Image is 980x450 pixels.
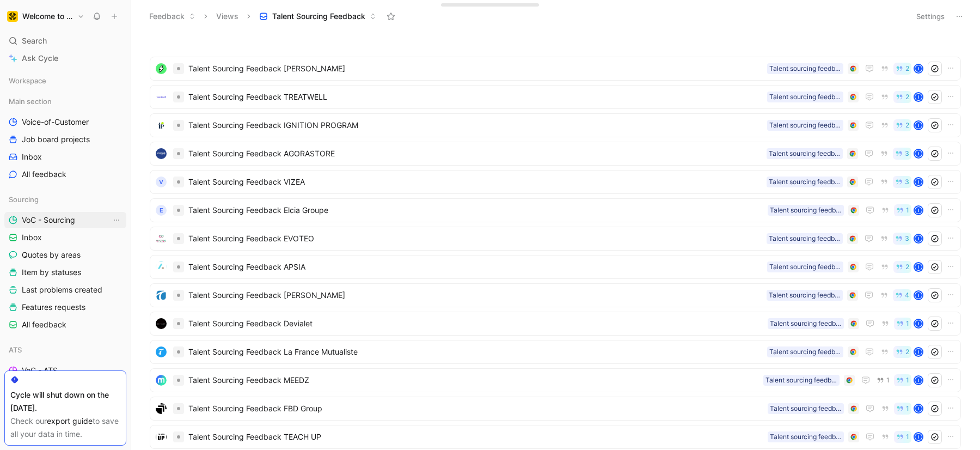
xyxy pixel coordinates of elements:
button: 1 [874,374,892,386]
a: ETalent Sourcing Feedback Elcia GroupeTalent sourcing feedback1I [150,198,961,222]
div: Talent sourcing feedback [769,346,841,357]
div: Talent sourcing feedback [769,63,841,74]
a: export guide [47,416,93,425]
img: logo [156,431,167,442]
div: Main sectionVoice-of-CustomerJob board projectsInboxAll feedback [4,93,126,183]
div: I [915,235,922,242]
img: logo [156,233,167,244]
span: 3 [905,235,909,242]
img: logo [156,403,167,414]
span: Talent Sourcing Feedback EVOTEO [188,232,762,245]
button: 1 [894,374,911,386]
div: I [915,433,922,441]
span: Talent Sourcing Feedback IGNITION PROGRAM [188,119,763,132]
img: logo [156,63,167,74]
span: 1 [906,320,909,327]
div: I [915,291,922,299]
span: Main section [9,96,52,107]
button: 1 [894,403,911,415]
a: logoTalent Sourcing Feedback [PERSON_NAME]Talent sourcing feedback2I [150,57,961,81]
img: logo [156,92,167,102]
div: Talent sourcing feedback [769,120,841,131]
div: I [915,121,922,129]
div: I [915,206,922,214]
div: Talent sourcing feedback [769,233,841,244]
div: Talent sourcing feedback [770,318,842,329]
img: logo [156,346,167,357]
a: VoC - ATS [4,362,126,379]
span: Voice-of-Customer [22,117,89,127]
button: Talent Sourcing Feedback [254,8,381,25]
span: Inbox [22,151,42,162]
a: Job board projects [4,131,126,148]
div: ATS [4,342,126,358]
button: 2 [893,91,911,103]
button: 4 [893,289,911,301]
div: I [915,348,922,356]
div: ATSVoC - ATSFeedback to checkAll ThemesATS projectsAll topics [4,342,126,448]
img: Welcome to the Jungle [7,11,18,22]
button: Welcome to the JungleWelcome to the Jungle [4,9,87,24]
span: Talent Sourcing Feedback Devialet [188,317,763,330]
a: VoC - SourcingView actions [4,212,126,228]
a: Inbox [4,149,126,165]
span: 3 [905,179,909,185]
span: VoC - ATS [22,365,58,376]
a: VTalent Sourcing Feedback VIZEATalent sourcing feedback3I [150,170,961,194]
a: logoTalent Sourcing Feedback TREATWELLTalent sourcing feedback2I [150,85,961,109]
button: View actions [111,215,122,226]
a: logoTalent Sourcing Feedback APSIATalent sourcing feedback2I [150,255,961,279]
a: logoTalent Sourcing Feedback DevialetTalent sourcing feedback1I [150,312,961,336]
span: Talent Sourcing Feedback APSIA [188,260,763,273]
img: logo [156,120,167,131]
button: 3 [893,233,911,245]
span: Talent Sourcing Feedback AGORASTORE [188,147,762,160]
span: Ask Cycle [22,52,58,65]
div: Talent sourcing feedback [769,290,841,301]
a: logoTalent Sourcing Feedback [PERSON_NAME]Talent sourcing feedback4I [150,283,961,307]
span: 1 [906,434,909,440]
span: VoC - Sourcing [22,215,75,226]
span: All feedback [22,169,66,180]
div: Talent sourcing feedback [769,148,841,159]
button: 3 [893,148,911,160]
a: logoTalent Sourcing Feedback IGNITION PROGRAMTalent sourcing feedback2I [150,113,961,137]
button: 2 [893,63,911,75]
a: Item by statuses [4,264,126,281]
img: logo [156,262,167,272]
span: Inbox [22,232,42,243]
a: Last problems created [4,282,126,298]
div: I [915,150,922,157]
div: Sourcing [4,191,126,208]
img: logo [156,148,167,159]
span: Talent Sourcing Feedback TREATWELL [188,90,763,104]
a: logoTalent Sourcing Feedback EVOTEOTalent sourcing feedback3I [150,227,961,251]
button: 1 [894,318,911,330]
div: I [915,178,922,186]
div: Main section [4,93,126,110]
button: 1 [894,431,911,443]
a: logoTalent Sourcing Feedback MEEDZTalent sourcing feedback11I [150,368,961,392]
div: I [915,405,922,412]
div: I [915,263,922,271]
span: Talent Sourcing Feedback La France Mutualiste [188,345,763,358]
span: Sourcing [9,194,39,205]
a: Features requests [4,299,126,315]
img: logo [156,318,167,329]
a: Inbox [4,229,126,246]
div: Talent sourcing feedback [769,177,841,187]
span: Talent Sourcing Feedback VIZEA [188,175,762,188]
a: logoTalent Sourcing Feedback AGORASTORETalent sourcing feedback3I [150,142,961,166]
span: 4 [905,292,909,299]
span: 2 [905,122,909,129]
a: Ask Cycle [4,50,126,66]
span: ATS [9,344,22,355]
div: V [156,177,167,187]
span: All feedback [22,319,66,330]
div: Search [4,33,126,49]
button: 1 [894,204,911,216]
span: 2 [905,349,909,355]
div: I [915,93,922,101]
a: logoTalent Sourcing Feedback TEACH UPTalent sourcing feedback1I [150,425,961,449]
span: 1 [906,377,909,384]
